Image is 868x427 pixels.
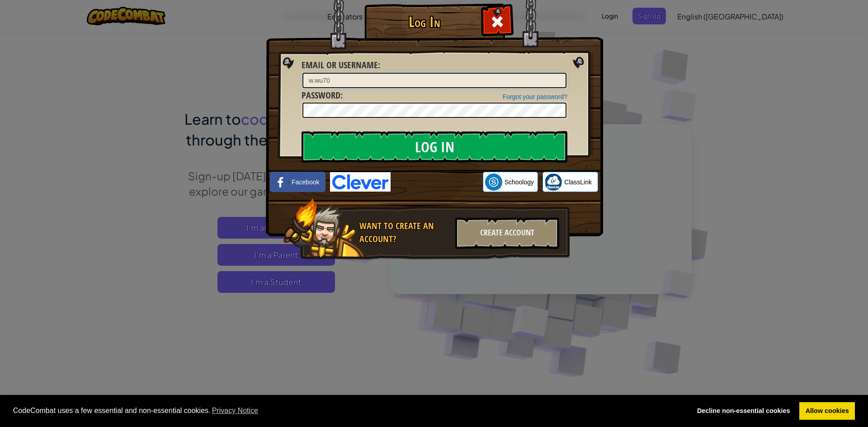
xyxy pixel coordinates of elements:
[359,220,450,245] div: Want to create an account?
[545,174,562,191] img: classlink-logo-small.png
[302,89,343,102] label: :
[272,174,289,191] img: facebook_small.png
[302,59,380,72] label: :
[211,404,260,418] a: learn more about cookies
[302,59,378,71] span: Email or Username
[367,14,482,30] h1: Log In
[302,131,567,163] input: Log In
[505,178,534,187] span: Schoology
[302,89,340,101] span: Password
[485,174,502,191] img: schoology.png
[330,172,391,192] img: clever-logo-blue.png
[564,178,592,187] span: ClassLink
[455,217,559,249] div: Create Account
[13,404,684,418] span: CodeCombat uses a few essential and non-essential cookies.
[691,402,796,420] a: deny cookies
[799,402,855,420] a: allow cookies
[503,93,567,100] a: Forgot your password?
[391,172,483,192] iframe: Sign in with Google Button
[292,178,319,187] span: Facebook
